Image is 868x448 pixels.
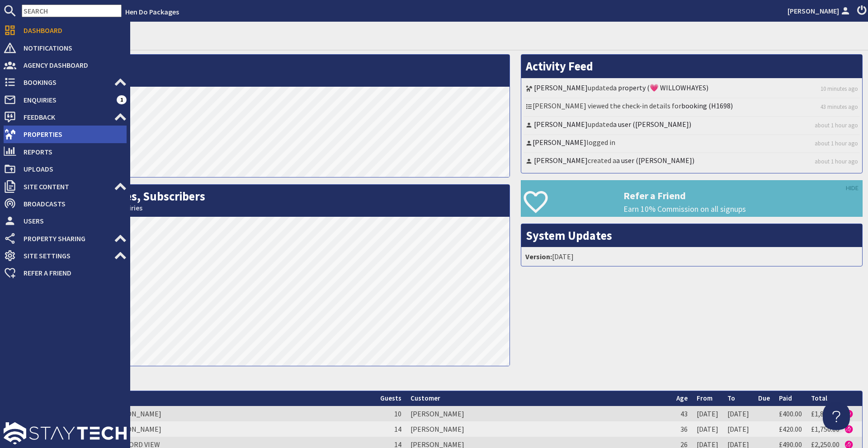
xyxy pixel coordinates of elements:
a: £1,875.00 [811,409,840,418]
a: Property Sharing [4,231,127,246]
a: Feedback [4,110,127,124]
td: [PERSON_NAME] [406,421,672,437]
input: SEARCH [22,5,122,17]
span: Site Content [16,179,114,194]
td: [DATE] [723,421,754,437]
a: Refer a Friend [4,266,127,280]
li: created a [524,153,860,170]
span: Users [16,214,127,228]
a: Paid [779,394,792,402]
span: Uploads [16,162,127,176]
span: Property Sharing [16,231,114,246]
a: Bookings [4,75,127,89]
a: [PERSON_NAME] [534,120,588,129]
span: Reports [16,145,127,159]
a: [PERSON_NAME] [788,5,852,16]
a: To [727,394,735,402]
th: Due [754,391,774,406]
strong: Version: [525,252,552,261]
a: 10 minutes ago [821,84,858,93]
a: booking (H1698) [681,101,733,110]
small: This Month: 288 Visits [32,74,505,82]
td: [PERSON_NAME] [406,406,672,421]
h3: Refer a Friend [623,190,862,201]
a: Dashboard [4,23,127,37]
a: Properties [4,127,127,141]
td: [DATE] [692,406,723,421]
h2: Visits per Day [28,55,509,87]
a: Enquiries 1 [4,93,127,107]
a: Hen Do Packages [125,7,179,16]
iframe: Toggle Customer Support [823,403,850,430]
a: Site Content [4,179,127,194]
a: HIDE [846,183,859,193]
span: Broadcasts [16,196,127,211]
a: Reports [4,145,127,159]
td: [DATE] [723,406,754,421]
span: Dashboard [16,23,127,37]
a: 43 minutes ago [821,103,858,111]
a: Guests [380,394,401,402]
a: Site Settings [4,248,127,263]
a: a user ([PERSON_NAME]) [613,120,691,129]
span: Notifications [16,41,127,55]
a: Broadcasts [4,196,127,211]
a: Customer [410,394,440,402]
a: Uploads [4,162,127,176]
li: [DATE] [524,249,860,264]
span: Bookings [16,75,114,89]
span: 1 [117,95,127,104]
a: Activity Feed [526,59,593,74]
a: [PERSON_NAME] [534,156,588,165]
span: 14 [394,425,401,434]
a: Refer a Friend Earn 10% Commission on all signups [521,180,863,217]
li: updated [524,117,860,135]
span: Site Settings [16,248,114,263]
a: [PERSON_NAME] [534,83,588,92]
span: Properties [16,127,127,141]
a: about 1 hour ago [815,139,858,148]
span: Enquiries [16,93,117,107]
a: a user ([PERSON_NAME]) [616,156,694,165]
a: about 1 hour ago [815,157,858,166]
a: £1,750.00 [811,425,840,434]
small: This Month: 0 Bookings, 0 Enquiries [32,204,505,212]
a: Notifications [4,41,127,55]
a: System Updates [526,228,612,243]
a: about 1 hour ago [815,121,858,130]
a: [PERSON_NAME] [533,138,586,147]
li: updated [524,80,860,98]
img: staytech_l_w-4e588a39d9fa60e82540d7cfac8cfe4b7147e857d3e8dbdfbd41c59d52db0ec4.svg [4,422,127,444]
h2: Bookings, Enquiries, Subscribers [28,185,509,217]
a: £400.00 [779,409,802,418]
a: Users [4,214,127,228]
td: 43 [672,406,692,421]
td: 36 [672,421,692,437]
span: Agency Dashboard [16,58,127,72]
a: £420.00 [779,425,802,434]
span: Feedback [16,110,114,124]
li: logged in [524,135,860,153]
a: From [697,394,712,402]
span: Refer a Friend [16,266,127,280]
a: Agency Dashboard [4,58,127,72]
span: 10 [394,409,401,418]
a: a property (💗 WILLOWHAYES) [613,83,708,92]
a: Total [811,394,827,402]
li: [PERSON_NAME] viewed the check-in details for [524,98,860,117]
p: Earn 10% Commission on all signups [623,203,862,215]
a: Age [676,394,688,402]
td: [DATE] [692,421,723,437]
